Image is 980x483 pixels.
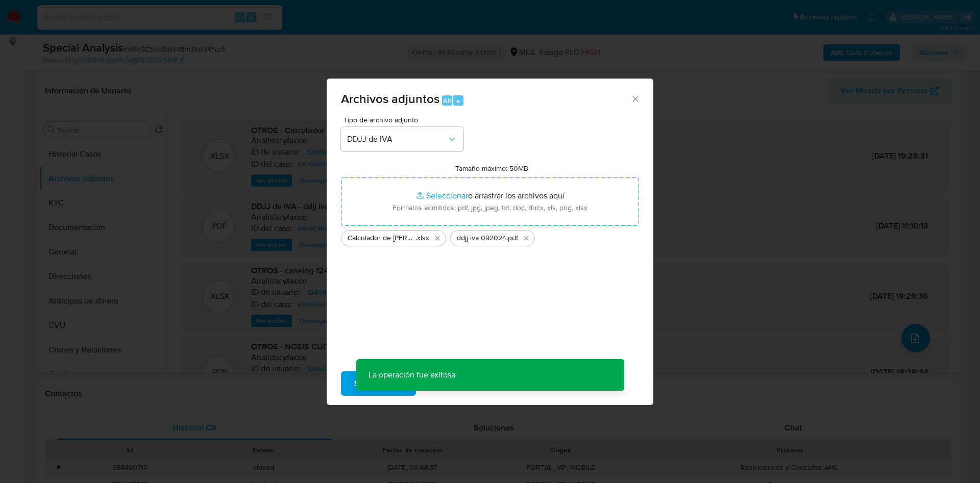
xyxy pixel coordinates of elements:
[348,233,415,243] span: Calculador de [PERSON_NAME]
[341,371,416,396] button: Subir archivo
[341,226,639,246] ul: Archivos seleccionados
[431,232,444,244] button: Eliminar Calculador de IVA Yubin Zhang.xlsx
[456,96,460,106] span: a
[341,90,439,108] span: Archivos adjuntos
[354,372,403,395] span: Subir archivo
[433,372,467,395] span: Cancelar
[457,233,506,243] span: ddjj iva 092024
[341,127,463,151] button: DDJJ de IVA
[344,116,466,123] span: Tipo de archivo adjunto
[630,94,640,103] button: Cerrar
[443,96,451,106] span: Alt
[520,232,532,244] button: Eliminar ddjj iva 092024.pdf
[415,233,429,243] span: .xlsx
[356,359,468,391] p: La operación fue exitosa
[455,164,528,173] label: Tamaño máximo: 50MB
[347,134,447,144] span: DDJJ de IVA
[506,233,518,243] span: .pdf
